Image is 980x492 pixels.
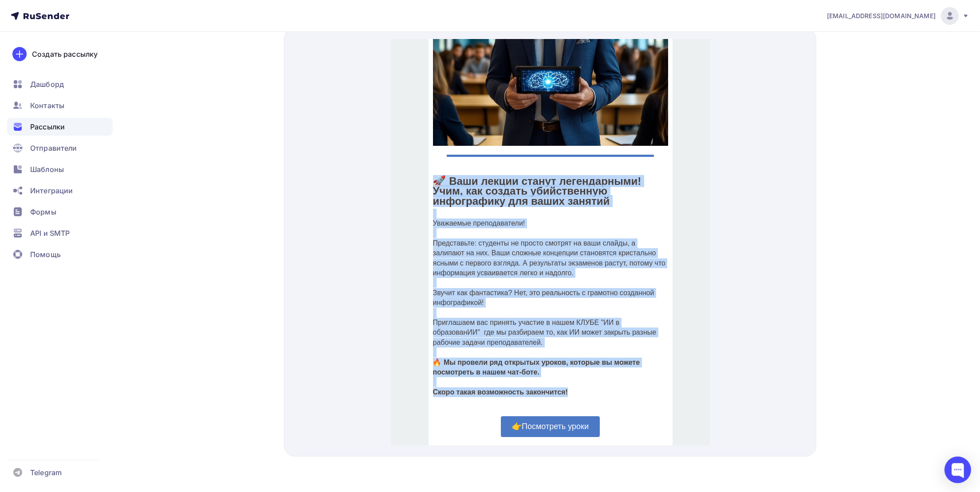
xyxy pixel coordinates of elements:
[30,467,62,478] span: Telegram
[30,100,64,111] span: Контакты
[30,164,64,175] span: Шаблоны
[30,228,70,238] span: API и SMTP
[30,249,61,260] span: Помощь
[30,79,64,90] span: Дашборд
[42,199,277,239] p: Представьте: студенты не просто смотрят на ваши слайды, а залипают на них. Ваши сложные концепции...
[7,118,113,136] a: Рассылки
[121,383,198,391] span: 👉Посмотреть уроки
[30,185,73,196] span: Интеграции
[42,319,249,336] strong: 🔥 Мы провели ряд открытых уроков, которые вы можете посмотреть в нашем чат-боте.
[30,207,56,217] span: Формы
[30,143,77,153] span: Отправители
[827,12,936,20] span: [EMAIL_ADDRESS][DOMAIN_NAME]
[827,7,969,25] a: [EMAIL_ADDRESS][DOMAIN_NAME]
[42,278,277,308] p: Приглашаем вас принять участие в нашем КЛУБЕ "ИИ в образованИИ" где мы разбираем то, как ИИ может...
[7,160,113,178] a: Шаблоны
[110,377,209,398] a: 👉Посмотреть уроки
[42,249,277,269] p: Звучит как фантастика? Нет, это реальность с грамотно созданной инфографикой!
[42,349,177,356] strong: Скоро такая возможность закончится!
[56,115,263,117] table: divider
[30,121,65,132] span: Рассылки
[7,139,113,157] a: Отправители
[42,137,277,167] h2: 🚀 Ваши лекции станут легендарными! Учим, как создать убийственную инфографику для ваших занятий
[32,49,98,59] div: Создать рассылку
[7,203,113,221] a: Формы
[7,97,113,114] a: Контакты
[42,179,277,189] p: Уважаемые преподаватели!
[7,75,113,93] a: Дашборд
